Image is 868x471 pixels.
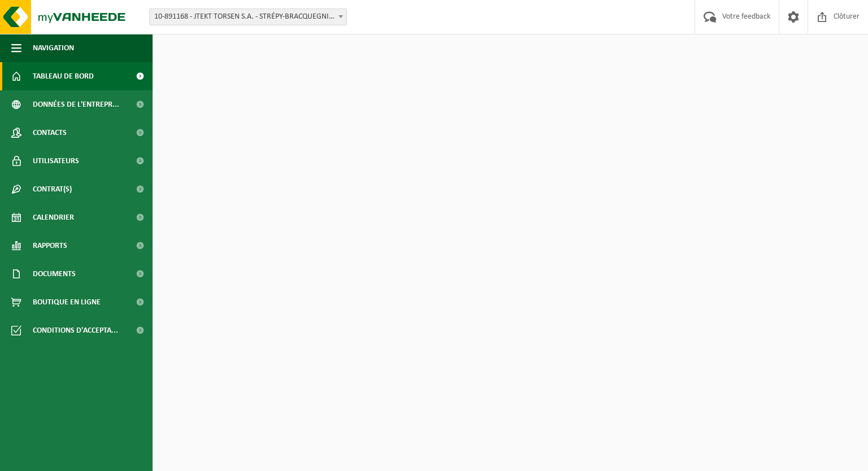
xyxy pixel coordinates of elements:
span: Navigation [33,34,74,62]
span: Données de l'entrepr... [33,90,119,119]
span: Rapports [33,232,67,260]
span: Conditions d'accepta... [33,316,118,344]
span: Contacts [33,119,67,147]
span: 10-891168 - JTEKT TORSEN S.A. - STRÉPY-BRACQUEGNIES [150,9,346,25]
span: Contrat(s) [33,175,72,203]
span: Tableau de bord [33,62,94,90]
span: Calendrier [33,203,74,232]
span: 10-891168 - JTEKT TORSEN S.A. - STRÉPY-BRACQUEGNIES [149,8,347,25]
span: Documents [33,260,76,288]
span: Utilisateurs [33,147,79,175]
span: Boutique en ligne [33,288,101,316]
